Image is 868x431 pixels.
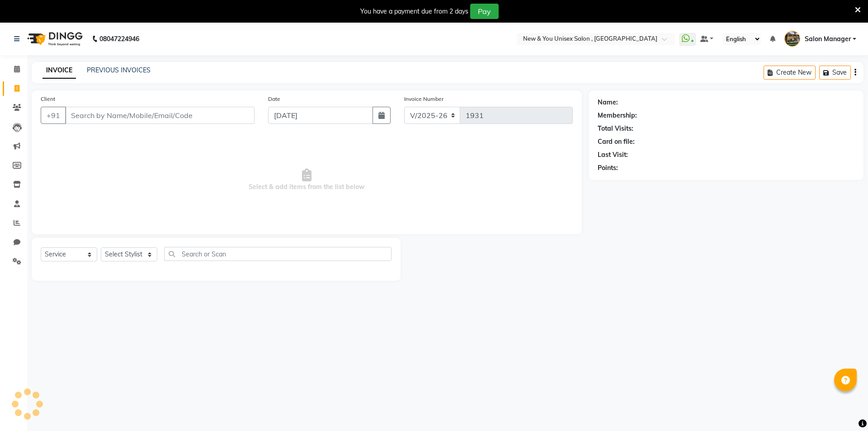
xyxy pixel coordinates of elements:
[23,26,85,52] img: logo
[805,34,851,44] span: Salon Manager
[598,150,628,160] div: Last Visit:
[41,95,55,103] label: Client
[598,111,637,120] div: Membership:
[404,95,443,103] label: Invoice Number
[598,98,618,107] div: Name:
[764,66,816,80] button: Create New
[360,7,468,16] div: You have a payment due from 2 days
[42,62,76,79] a: INVOICE
[164,247,392,261] input: Search or Scan
[65,107,255,124] input: Search by Name/Mobile/Email/Code
[41,135,573,225] span: Select & add items from the list below
[598,137,635,147] div: Card on file:
[598,163,618,173] div: Points:
[87,66,151,74] a: PREVIOUS INVOICES
[470,4,499,19] button: Pay
[784,31,800,47] img: Salon Manager
[598,124,633,133] div: Total Visits:
[41,107,66,124] button: +91
[268,95,280,103] label: Date
[99,26,139,52] b: 08047224946
[819,66,851,80] button: Save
